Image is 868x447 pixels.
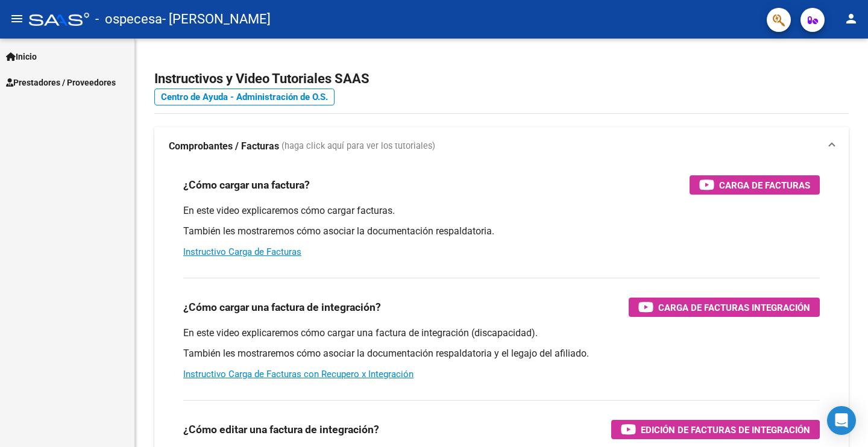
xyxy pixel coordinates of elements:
[6,50,37,63] span: Inicio
[690,175,820,195] button: Carga de Facturas
[95,6,162,33] span: - ospecesa
[641,422,810,437] span: Edición de Facturas de integración
[183,347,820,360] p: También les mostraremos cómo asociar la documentación respaldatoria y el legajo del afiliado.
[629,298,820,317] button: Carga de Facturas Integración
[6,76,116,89] span: Prestadores / Proveedores
[169,140,279,153] strong: Comprobantes / Facturas
[183,421,379,438] h3: ¿Cómo editar una factura de integración?
[844,11,858,26] mat-icon: person
[658,300,810,315] span: Carga de Facturas Integración
[183,299,381,316] h3: ¿Cómo cargar una factura de integración?
[154,67,849,90] h2: Instructivos y Video Tutoriales SAAS
[183,327,820,340] p: En este video explicaremos cómo cargar una factura de integración (discapacidad).
[162,6,271,33] span: - [PERSON_NAME]
[183,225,820,238] p: También les mostraremos cómo asociar la documentación respaldatoria.
[611,420,820,439] button: Edición de Facturas de integración
[183,369,414,380] a: Instructivo Carga de Facturas con Recupero x Integración
[10,11,24,26] mat-icon: menu
[154,127,849,166] mat-expansion-panel-header: Comprobantes / Facturas (haga click aquí para ver los tutoriales)
[154,89,335,105] a: Centro de Ayuda - Administración de O.S.
[183,204,820,217] p: En este video explicaremos cómo cargar facturas.
[183,177,310,193] h3: ¿Cómo cargar una factura?
[827,406,856,435] div: Open Intercom Messenger
[719,178,810,193] span: Carga de Facturas
[183,246,301,257] a: Instructivo Carga de Facturas
[281,140,435,153] span: (haga click aquí para ver los tutoriales)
